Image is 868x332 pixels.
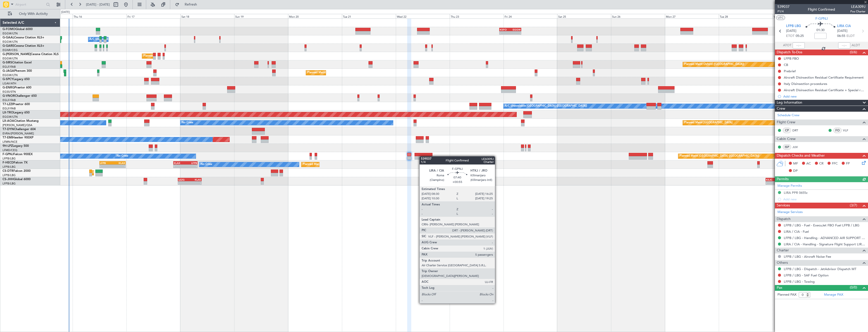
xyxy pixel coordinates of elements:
[783,43,791,48] span: ATOT
[234,14,288,18] div: Sun 19
[3,120,39,123] a: LX-AOACitation Mustang
[3,94,37,98] a: G-VNORChallenger 650
[3,48,18,52] a: EGNR/CEG
[850,50,857,55] span: (0/6)
[850,285,857,290] span: (0/0)
[793,161,798,166] span: MF
[13,12,53,16] span: Only With Activity
[3,94,15,98] span: G-VNOR
[86,2,110,7] span: [DATE] - [DATE]
[806,161,811,166] span: AC
[777,210,803,215] a: Manage Services
[178,181,190,184] div: -
[185,161,197,164] div: LFPB
[783,128,791,133] div: CP
[3,98,16,102] a: EGLF/FAB
[819,161,823,166] span: CR
[180,3,202,6] span: Refresh
[3,153,33,156] a: F-GPNJFalcon 900EX
[784,56,799,61] div: LFPB FBO
[3,161,14,164] span: F-HECD
[792,128,804,133] a: DRT
[505,102,587,110] div: A/C Unavailable [GEOGRAPHIC_DATA] ([GEOGRAPHIC_DATA])
[3,36,44,39] a: G-GAALCessna Citation XLS+
[832,161,838,166] span: FFC
[680,152,759,160] div: Planned Maint [GEOGRAPHIC_DATA] ([GEOGRAPHIC_DATA])
[3,28,33,31] a: G-FOMOGlobal 6000
[6,10,55,18] button: Only With Activity
[396,14,450,18] div: Wed 22
[510,31,520,34] div: -
[766,178,778,181] div: KSJC
[307,69,387,77] div: Planned Maint [GEOGRAPHIC_DATA] ([GEOGRAPHIC_DATA])
[93,169,119,177] div: Planned Maint Sofia
[3,103,13,106] span: T7-LZZI
[3,78,30,81] a: G-SPCYLegacy 650
[784,236,865,240] a: LFPB / LBG - Handling - ADVANCED AIR SUPPORT LFPB
[3,61,12,64] span: G-SIRS
[684,61,744,68] div: Planned Maint Oxford ([GEOGRAPHIC_DATA])
[846,161,850,166] span: FP
[3,57,18,60] a: EGGW/LTN
[784,63,788,67] div: CB
[288,14,342,18] div: Mon 20
[143,52,223,60] div: Planned Maint [GEOGRAPHIC_DATA] ([GEOGRAPHIC_DATA])
[113,165,125,168] div: -
[808,7,835,12] div: Flight Confirmed
[776,15,785,20] button: UTC
[3,170,31,173] a: CS-DTRFalcon 2000
[783,144,791,150] div: ISP
[784,279,815,284] a: LFPB / LBG - Towing
[852,43,860,48] span: ALDT
[777,4,790,9] span: 539037
[850,203,857,208] span: (3/7)
[773,14,827,18] div: Wed 29
[850,4,865,9] span: LEA309J
[3,111,30,114] a: LX-TROLegacy 650
[504,14,557,18] div: Fri 24
[73,14,126,18] div: Thu 16
[792,145,804,149] a: JUV
[3,44,44,48] a: G-GARECessna Citation XLS+
[784,229,809,234] a: LIRA / CIA - Fuel
[784,254,831,259] a: LFPB / LBG - Aircraft Noise Fee
[180,14,234,18] div: Sat 18
[784,82,827,86] div: Italy Disinsection procedures
[3,86,31,89] a: G-ENRGPraetor 600
[3,120,14,123] span: LX-AOA
[3,157,16,160] a: LFPB/LBG
[837,34,845,39] span: 06:55
[3,111,13,114] span: LX-TRO
[786,34,794,39] span: ETOT
[777,153,825,159] span: Dispatch Checks and Weather
[3,140,17,144] a: LFMN/NCE
[3,28,15,31] span: G-FOMO
[500,28,510,31] div: KSFO
[665,14,719,18] div: Mon 27
[3,65,16,69] a: EGLF/FAB
[113,161,125,164] div: KLAX
[784,223,859,227] a: LFPB / LBG - Fuel - ExecuJet FBO Fuel LFPB / LBG
[815,16,828,21] span: F-GPNJ
[178,178,190,181] div: LEZG
[190,178,201,181] div: KLAS
[510,28,520,31] div: EGGW
[3,153,13,156] span: F-GPNJ
[500,31,510,34] div: -
[3,73,18,77] a: EGGW/LTN
[684,119,732,127] div: Planned Maint [GEOGRAPHIC_DATA]
[3,136,33,139] a: T7-EMIHawker 900XP
[3,182,16,185] a: LFPB/LBG
[3,128,36,131] a: T7-DYNChallenger 604
[611,14,665,18] div: Sun 26
[3,170,13,173] span: CS-DTR
[777,9,790,14] span: P1/4
[201,161,212,168] div: No Crew
[793,169,798,174] span: DP
[777,100,802,106] span: Leg Information
[777,113,799,118] a: Schedule Crew
[3,148,17,152] a: LFMD/CEQ
[837,24,851,29] span: LIRA CIA
[117,152,128,160] div: No Crew
[784,242,865,246] a: LIRA / CIA - Handling - Signature Flight Support LIRA / CIA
